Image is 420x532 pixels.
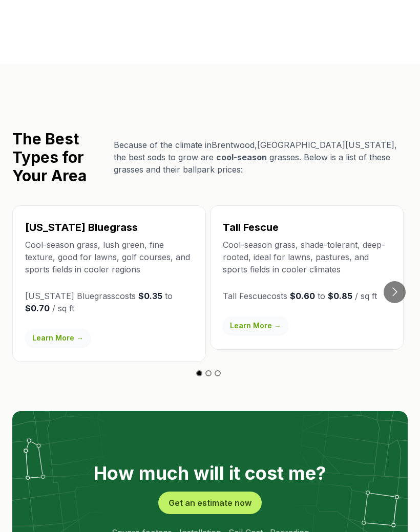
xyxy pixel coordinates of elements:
[25,303,50,313] strong: $0.70
[216,152,267,162] span: cool-season
[223,220,391,235] h3: Tall Fescue
[205,370,212,376] button: Go to slide 2
[328,291,352,301] strong: $0.85
[384,281,406,303] button: Go to next slide
[290,291,315,301] strong: $0.60
[138,291,162,301] strong: $0.35
[114,139,408,176] p: Because of the climate in Brentwood , [GEOGRAPHIC_DATA][US_STATE] , the best sods to grow are gra...
[25,220,193,235] h3: [US_STATE] Bluegrass
[215,370,221,376] button: Go to slide 3
[12,130,106,185] h2: The Best Types for Your Area
[223,239,391,275] p: Cool-season grass, shade-tolerant, deep-rooted, ideal for lawns, pastures, and sports fields in c...
[25,329,91,347] a: Learn More →
[25,290,193,314] p: [US_STATE] Bluegrass costs to / sq ft
[25,239,193,275] p: Cool-season grass, lush green, fine texture, good for lawns, golf courses, and sports fields in c...
[158,492,262,514] button: Get an estimate now
[223,316,288,335] a: Learn More →
[223,290,391,302] p: Tall Fescue costs to / sq ft
[196,370,202,376] button: Go to slide 1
